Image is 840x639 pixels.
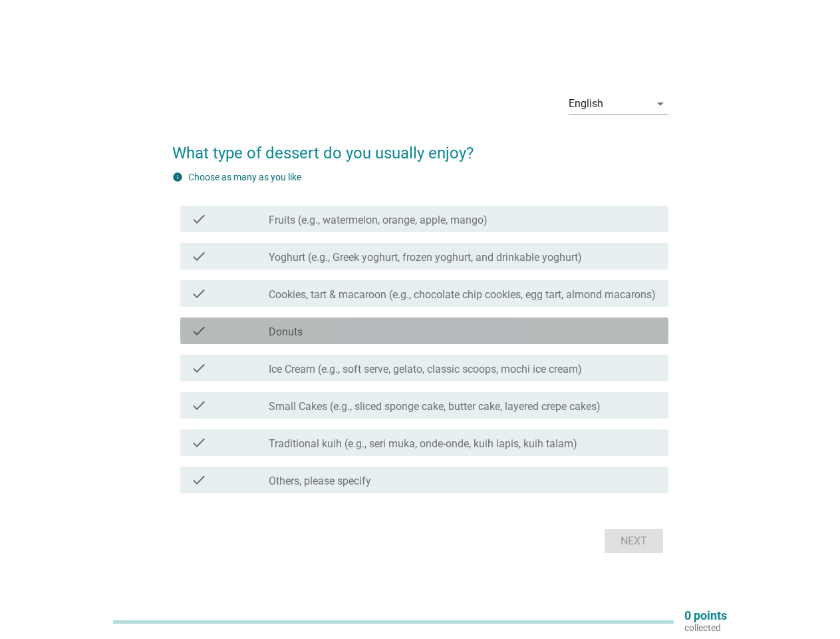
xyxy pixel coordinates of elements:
i: arrow_drop_down [652,96,668,112]
label: Fruits (e.g., watermelon, orange, apple, mango) [269,214,488,227]
div: English [569,98,603,110]
label: Cookies, tart & macaroon (e.g., chocolate chip cookies, egg tart, almond macarons) [269,288,656,302]
i: check [191,472,207,488]
label: Choose as many as you like [188,172,301,182]
i: check [191,323,207,339]
label: Yoghurt (e.g., Greek yoghurt, frozen yoghurt, and drinkable yoghurt) [269,251,582,264]
i: check [191,397,207,413]
p: collected [684,622,727,634]
label: Donuts [269,325,303,339]
i: check [191,286,207,302]
i: check [191,435,207,451]
label: Ice Cream (e.g., soft serve, gelato, classic scoops, mochi ice cream) [269,363,582,376]
label: Others, please specify [269,475,371,488]
label: Small Cakes (e.g., sliced sponge cake, butter cake, layered crepe cakes) [269,400,601,413]
i: check [191,248,207,264]
h2: What type of dessert do you usually enjoy? [172,128,668,165]
label: Traditional kuih (e.g., seri muka, onde-onde, kuih lapis, kuih talam) [269,437,577,451]
i: check [191,360,207,376]
p: 0 points [684,610,727,622]
i: info [172,172,183,182]
i: check [191,211,207,227]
